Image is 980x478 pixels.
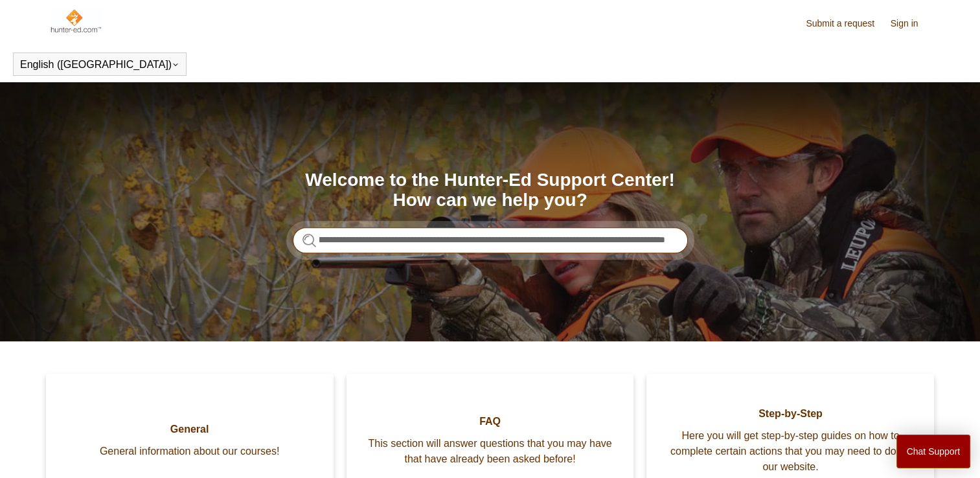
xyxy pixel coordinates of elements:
span: General [65,422,314,437]
button: Chat Support [896,435,971,468]
button: English ([GEOGRAPHIC_DATA]) [20,59,179,71]
a: Submit a request [806,17,887,30]
span: General information about our courses! [65,444,314,459]
img: Hunter-Ed Help Center home page [49,8,102,34]
span: Here you will get step-by-step guides on how to complete certain actions that you may need to do ... [666,428,915,475]
span: Step-by-Step [666,406,915,422]
span: FAQ [366,414,615,429]
a: Sign in [891,17,931,30]
h1: Welcome to the Hunter-Ed Support Center! How can we help you? [293,170,688,211]
span: This section will answer questions that you may have that have already been asked before! [366,436,615,467]
input: Search [293,227,688,253]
